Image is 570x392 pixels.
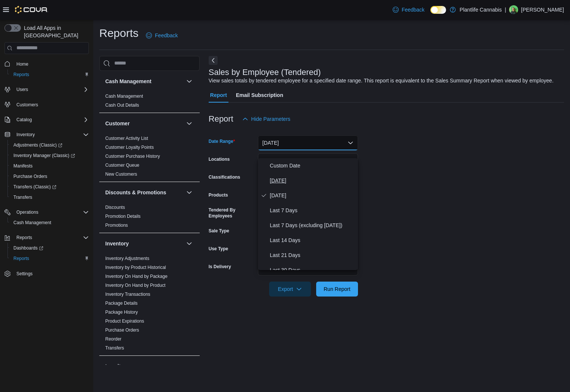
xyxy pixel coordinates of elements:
span: Users [16,87,28,92]
span: Transfers (Classic) [13,184,56,190]
span: Last 7 Days [270,206,355,215]
span: Inventory [16,132,35,138]
button: Operations [1,207,92,217]
button: Home [1,59,92,69]
a: Transfers (Classic) [10,182,59,191]
button: Cash Management [105,78,183,85]
a: Manifests [10,161,35,170]
span: Inventory [13,130,89,139]
button: Cash Management [185,77,194,86]
span: Reports [13,233,89,242]
button: Reports [7,253,92,264]
span: Settings [13,269,89,278]
button: Inventory [185,239,194,248]
a: Package Details [105,301,138,306]
span: Inventory Transactions [105,291,150,297]
label: Classifications [209,174,240,180]
span: Reports [10,254,89,263]
span: Cash Management [105,93,143,99]
a: Cash Management [105,94,143,99]
span: Last 7 Days (excluding [DATE]) [270,221,355,230]
span: Last 14 Days [270,236,355,245]
label: Use Type [209,246,228,252]
span: Customer Purchase History [105,153,160,159]
button: Run Report [316,282,358,297]
a: Cash Out Details [105,103,139,108]
label: Sale Type [209,228,229,234]
div: Discounts & Promotions [99,203,200,233]
label: Date Range [209,138,235,144]
button: Customers [1,99,92,110]
span: Manifests [13,163,32,169]
div: Nate Kinisky [509,5,518,14]
span: Hide Parameters [251,115,290,123]
div: Cash Management [99,92,200,113]
span: Last 21 Days [270,251,355,260]
button: Loyalty [185,362,194,371]
button: Customer [185,119,194,128]
a: Inventory by Product Historical [105,265,166,270]
a: Transfers (Classic) [7,182,92,192]
span: Transfers [13,194,32,200]
span: Run Report [324,285,351,293]
span: Customer Activity List [105,135,148,141]
p: | [505,5,506,14]
a: Feedback [390,2,427,17]
p: Plantlife Cannabis [460,5,502,14]
button: Inventory [1,129,92,140]
span: Operations [13,208,89,217]
input: Dark Mode [430,6,446,14]
nav: Complex example [4,56,89,299]
button: Discounts & Promotions [185,188,194,197]
button: Catalog [1,115,92,125]
span: Dashboards [13,245,43,251]
h3: Cash Management [105,78,152,85]
a: Home [13,60,31,69]
h1: Reports [99,26,138,41]
button: Purchase Orders [7,171,92,182]
span: Home [16,61,28,67]
a: Settings [13,269,35,278]
label: Is Delivery [209,264,231,270]
span: Reports [13,72,29,78]
a: Purchase Orders [105,327,139,333]
span: Settings [16,271,32,277]
span: Reports [16,235,32,241]
button: Open list of options [348,158,353,164]
span: Reports [13,255,29,261]
button: Operations [13,208,41,217]
label: Tendered By Employees [209,207,255,219]
a: Inventory On Hand by Product [105,283,165,288]
span: Reorder [105,336,121,342]
span: Reports [10,70,89,79]
span: Feedback [155,32,178,39]
span: Catalog [16,117,32,123]
span: Purchase Orders [10,172,89,181]
span: Inventory Manager (Classic) [10,151,89,160]
a: Customers [13,100,41,109]
span: Customer Queue [105,162,139,168]
span: Report [210,88,227,103]
span: Customers [13,100,89,109]
button: Reports [7,69,92,80]
a: Customer Purchase History [105,154,160,159]
label: Locations [209,156,230,162]
label: Products [209,192,228,198]
span: Inventory Manager (Classic) [13,153,75,159]
span: Last 30 Days [270,266,355,275]
a: Adjustments (Classic) [10,141,65,150]
img: Cova [15,6,48,13]
h3: Discounts & Promotions [105,189,166,196]
button: Users [1,84,92,95]
span: Package History [105,309,138,315]
a: Discounts [105,205,125,210]
button: Inventory [13,130,38,139]
a: Transfers [105,345,124,351]
span: Inventory by Product Historical [105,264,166,270]
span: Promotions [105,222,128,228]
a: Promotions [105,223,128,228]
span: Dashboards [10,244,89,253]
span: Customers [16,102,38,108]
span: Transfers [10,193,89,202]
